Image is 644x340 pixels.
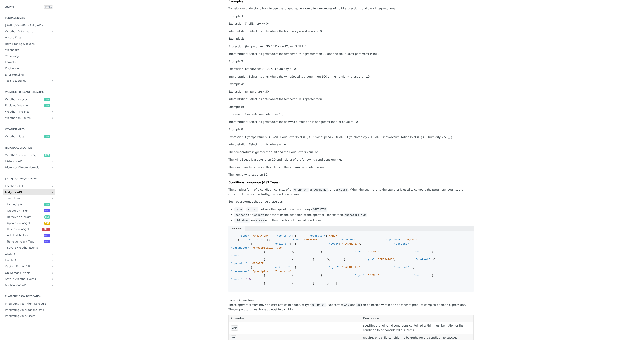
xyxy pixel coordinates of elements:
[228,14,244,18] strong: Example 1:
[273,242,290,245] span: "children"
[44,104,50,107] span: get
[3,251,55,257] a: Alerts APIShow subpages for Alerts API
[234,212,474,217] li: : an that contains the definition of the operator - for example
[5,23,54,27] span: [DATE][DOMAIN_NAME] APIs
[51,160,54,163] button: Show subpages for Historical API
[51,284,54,287] button: Show subpages for Notifications API
[228,105,244,109] strong: Example 5:
[228,67,474,71] p: Expression: (windSpeed > 100 OR humidity < 10)
[342,266,360,269] span: "PARAMETER"
[3,29,55,35] a: Weather Data LayersShow subpages for Weather Data Layers
[231,246,249,249] span: "parameter"
[51,110,54,113] button: Show subpages for Weather Timelines
[228,127,244,131] strong: Example 8:
[44,154,50,157] span: get
[51,197,54,200] i: Link
[228,199,474,204] p: Each operator has three properties:
[414,274,428,277] span: "content"
[340,238,355,241] span: "content"
[246,254,247,257] span: 1
[228,187,474,197] p: The simplest form of a condition consists of an , a , and a . When the engine runs, the operator ...
[5,166,50,170] span: Historical Climate Normals
[313,188,327,191] span: PARAMETER
[5,245,55,251] a: Severe Weather EventsLink
[256,219,264,222] span: array
[360,322,474,334] td: specifies that all child conditions contained within must be truthy for the condition to be consi...
[228,21,474,26] p: Expression: !(hailBinary == 0)
[342,242,360,245] span: "PARAMETER"
[386,238,402,241] span: "operator"
[360,315,474,322] th: Description
[254,214,264,217] span: object
[51,191,54,194] button: Hide subpages for Insights API
[235,219,249,222] span: children
[228,150,474,154] p: The temperature is greater than 30 and the cloudCover is null, or
[5,214,55,220] a: Retrieve an Insightget
[365,258,375,261] span: "type"
[5,54,54,58] span: Versioning
[368,250,380,253] span: "CONST"
[5,195,55,201] a: TemplatesLink
[5,232,55,238] a: Add Insight Tagspost
[378,258,394,261] span: "OPERATOR"
[3,65,55,72] a: Pagination
[7,196,49,200] span: Templates
[235,214,247,217] span: content
[3,115,55,121] a: Weather on RoutesShow subpages for Weather on Routes
[3,35,55,41] a: Access Keys
[51,79,54,82] button: Show subpages for Tools & Libraries
[5,73,54,77] span: Error Handling
[5,104,43,108] span: Realtime Weather
[231,234,471,289] div: { : , : { : }, : [{ : , : { : }, : [{ : , : { : } }, { : , : { : } } ] }, { : , : { : }, : [{ : ,...
[3,257,55,263] a: Events APIShow subpages for Events API
[5,220,55,226] a: Update an Insightput
[228,180,474,184] div: Conditions Language (AST Trees)
[228,74,474,79] p: Interpretation: Select insights where the windSpeed is greater than 100 or the humidity is less t...
[3,183,55,189] a: Locations APIShow subpages for Locations API
[51,185,54,188] button: Show subpages for Locations API
[239,234,249,237] span: "type"
[3,22,55,28] a: [DATE][DOMAIN_NAME] APIs
[228,298,254,302] strong: Logical Operators:
[329,266,339,269] span: "type"
[228,157,474,162] p: The windSpeed is greater than 20 and neither of the following conditions are met:
[228,112,474,117] p: Expression: !(snowAccumulation >= 10)
[234,218,474,223] li: : an with the collection of chained conditions
[232,336,235,339] span: OR
[248,208,257,211] span: string
[232,327,237,329] span: AND
[51,116,54,120] button: Show subpages for Weather on Routes
[3,134,55,140] a: Weather Mapsget
[44,98,50,101] span: get
[5,226,55,232] a: Delete an Insightdel
[252,234,269,237] span: "OPERATOR"
[5,135,43,139] span: Weather Maps
[228,89,474,94] p: Expression: temperature > 30
[303,238,319,241] span: "OPERATOR"
[51,277,54,281] button: Show subpages for Severe Weather Events
[5,184,50,188] span: Locations API
[3,146,55,150] h2: Historical Weather
[5,283,50,287] span: Notifications API
[228,97,474,102] p: Interpretation: Select insights where the temperature is greater than 30.
[228,37,244,40] strong: Example 2:
[5,308,54,312] span: Integrating your Stations Data
[5,202,55,208] a: List Insightsget
[44,203,50,206] span: get
[7,221,43,225] span: Update an Insight
[5,110,50,114] span: Weather Timelines
[290,238,300,241] span: "type"
[235,208,242,211] span: type
[329,234,337,237] span: "AND"
[234,207,474,212] li: : a that sets the type of the node - always
[44,240,50,243] span: post
[312,304,325,307] span: OPERATOR
[5,302,54,306] span: Integrating your Flight Schedule
[248,238,264,241] span: "children"
[3,59,55,65] a: Formats
[51,265,54,268] button: Show subpages for Custom Events API
[5,42,54,46] span: Rate Limiting & Tokens
[7,215,43,219] span: Retrieve an Insight
[355,250,365,253] span: "type"
[355,274,365,277] span: "type"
